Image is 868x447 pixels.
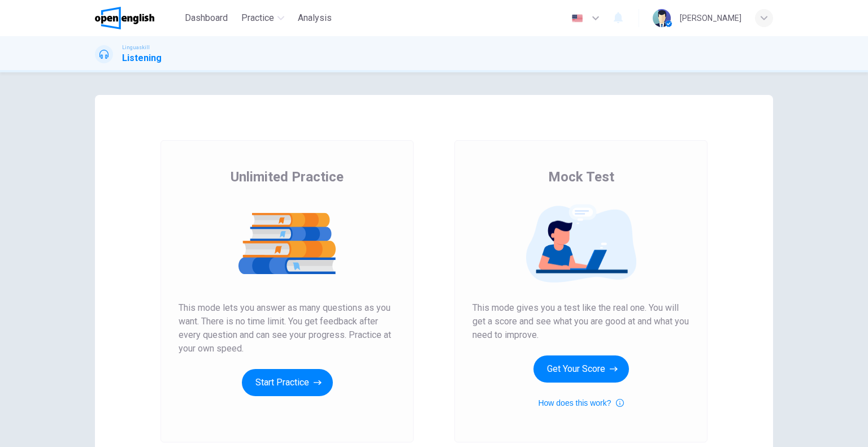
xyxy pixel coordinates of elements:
[122,44,150,51] span: Linguaskill
[293,8,336,28] button: Analysis
[548,168,614,186] span: Mock Test
[179,301,396,355] span: This mode lets you answer as many questions as you want. There is no time limit. You get feedback...
[533,355,629,383] button: Get Your Score
[680,11,741,25] div: [PERSON_NAME]
[538,396,623,410] button: How does this work?
[653,9,671,27] img: Profile picture
[231,168,344,186] span: Unlimited Practice
[95,7,180,29] a: OpenEnglish logo
[242,369,333,396] button: Start Practice
[298,11,332,25] span: Analysis
[95,7,154,29] img: OpenEnglish logo
[180,8,232,28] button: Dashboard
[185,11,228,25] span: Dashboard
[122,51,162,65] h1: Listening
[237,8,289,28] button: Practice
[570,14,584,23] img: en
[241,11,274,25] span: Practice
[472,301,689,342] span: This mode gives you a test like the real one. You will get a score and see what you are good at a...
